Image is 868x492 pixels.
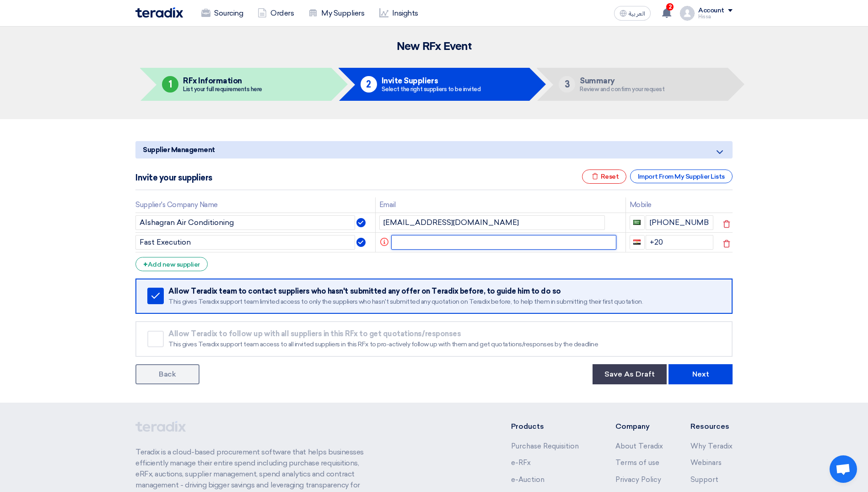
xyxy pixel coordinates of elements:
[593,364,667,384] button: Save As Draft
[135,257,208,271] div: Add new supplier
[511,459,531,467] a: e-RFx
[356,238,366,247] img: Verified Account
[698,7,724,15] div: Account
[135,173,212,182] h5: Invite your suppliers
[375,197,625,213] th: Email
[361,76,377,93] div: 2
[629,11,645,17] span: العربية
[615,459,659,467] a: Terms of use
[135,197,375,213] th: Supplier's Company Name
[615,421,663,432] li: Company
[511,421,588,432] li: Products
[162,76,178,93] div: 1
[135,235,355,250] input: Supplier Name
[614,6,651,21] button: العربية
[135,141,733,159] h5: Supplier Management
[625,197,717,213] th: Mobile
[511,476,545,484] a: e-Auction
[382,77,481,85] h5: Invite Suppliers
[168,287,720,296] div: Allow Teradix team to contact suppliers who hasn't submitted any offer on Teradix before, to guid...
[511,442,579,450] a: Purchase Requisition
[690,421,733,432] li: Resources
[382,86,481,92] div: Select the right suppliers to be invited
[301,3,372,23] a: My Suppliers
[666,3,674,11] span: 2
[391,235,617,250] input: Email
[646,235,714,250] input: Enter phone number
[630,169,733,183] div: Import From My Supplier Lists
[372,3,426,23] a: Insights
[143,260,148,269] span: +
[615,442,663,450] a: About Teradix
[830,455,857,483] a: Open chat
[615,476,661,484] a: Privacy Policy
[135,40,733,53] h2: New RFx Event
[582,169,627,184] div: Reset
[250,3,301,23] a: Orders
[698,14,733,19] div: Hissa
[168,329,720,339] div: Allow Teradix to follow up with all suppliers in this RFx to get quotations/responses
[669,364,733,384] button: Next
[680,6,695,21] img: profile_test.png
[135,215,355,230] input: Supplier Name
[559,76,575,93] div: 3
[183,77,262,85] h5: RFx Information
[379,215,605,230] input: Email
[690,459,722,467] a: Webinars
[690,442,733,450] a: Why Teradix
[646,215,714,230] input: Enter phone number
[168,298,720,306] div: This gives Teradix support team limited access to only the suppliers who hasn't submitted any quo...
[135,364,199,384] a: Back
[580,86,664,92] div: Review and confirm your request
[580,77,664,85] h5: Summary
[356,218,366,227] img: Verified Account
[183,86,262,92] div: List your full requirements here
[194,3,250,23] a: Sourcing
[690,476,718,484] a: Support
[135,7,183,18] img: Teradix logo
[168,340,720,349] div: This gives Teradix support team access to all invited suppliers in this RFx to pro-actively follo...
